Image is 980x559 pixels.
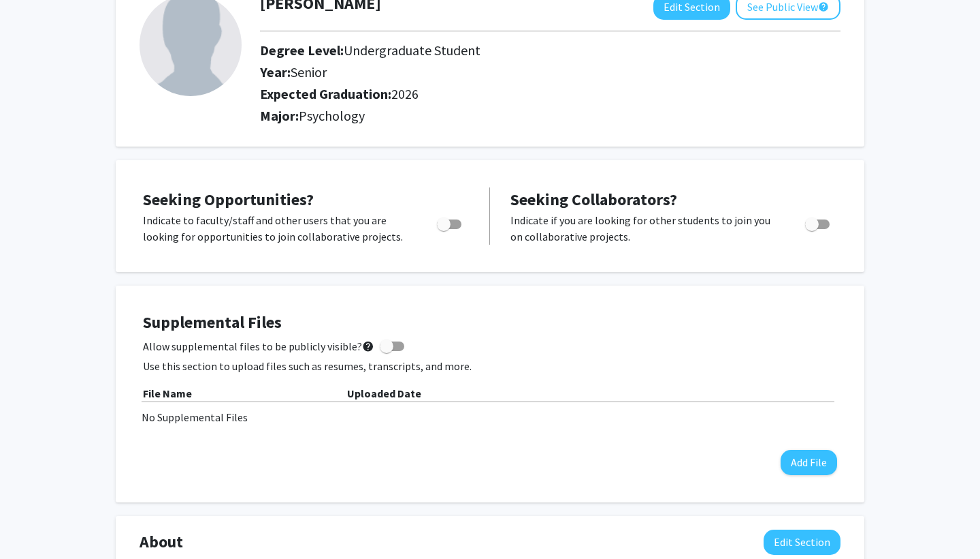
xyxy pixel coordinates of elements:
[140,530,183,554] span: About
[510,212,779,245] p: Indicate if you are looking for other students to join you on collaborative projects.
[260,42,747,59] h2: Degree Level:
[260,86,747,102] h2: Expected Graduation:
[781,450,837,475] button: Add File
[143,313,837,333] h4: Supplemental Files
[143,212,411,245] p: Indicate to faculty/staff and other users that you are looking for opportunities to join collabor...
[10,498,58,549] iframe: Chat
[291,63,327,80] span: Senior
[143,189,314,210] span: Seeking Opportunities?
[510,189,677,210] span: Seeking Collaborators?
[431,212,469,232] div: Toggle
[344,42,480,59] span: Undergraduate Student
[764,530,840,555] button: Edit About
[347,387,421,400] b: Uploaded Date
[143,338,374,354] span: Allow supplemental files to be publicly visible?
[143,358,837,374] p: Use this section to upload files such as resumes, transcripts, and more.
[260,108,840,124] h2: Major:
[362,338,374,354] mat-icon: help
[142,409,838,425] div: No Supplemental Files
[800,212,837,232] div: Toggle
[391,85,419,102] span: 2026
[260,64,747,80] h2: Year:
[299,107,365,124] span: Psychology
[143,387,192,400] b: File Name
